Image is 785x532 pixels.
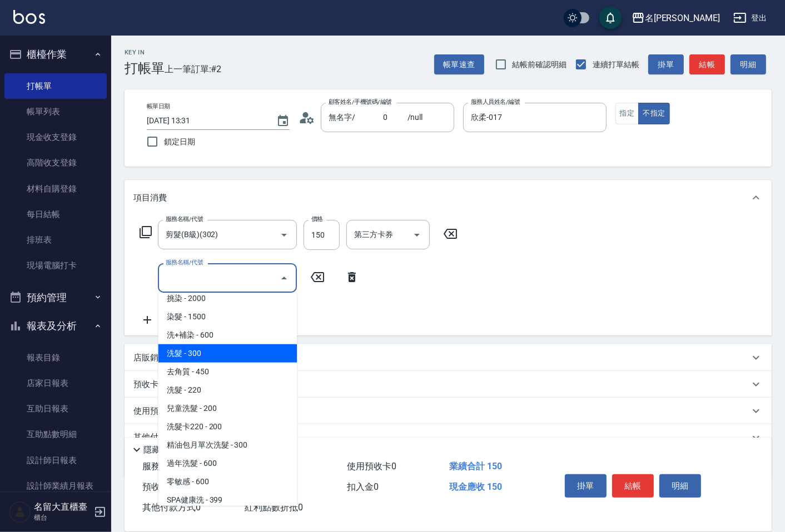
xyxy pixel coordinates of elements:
[329,98,392,106] label: 顧客姓名/手機號碼/編號
[4,202,107,227] a: 每日結帳
[147,112,265,130] input: YYYY/MM/DD hh:mm
[158,363,297,381] span: 去角質 - 450
[311,215,323,223] label: 價格
[158,436,297,454] span: 精油包月單次洗髮 - 300
[659,474,701,498] button: 明細
[125,371,772,398] div: 預收卡販賣
[4,99,107,124] a: 帳單列表
[4,124,107,150] a: 現金收支登錄
[4,448,107,473] a: 設計師日報表
[4,312,107,340] button: 報表及分析
[347,461,396,471] span: 使用預收卡 0
[125,49,165,56] h2: Key In
[164,136,195,148] span: 鎖定日期
[729,8,772,28] button: 登出
[275,226,293,244] button: Open
[133,379,175,390] p: 預收卡販賣
[4,227,107,253] a: 排班表
[125,344,772,371] div: 店販銷售
[158,344,297,363] span: 洗髮 - 300
[13,10,45,24] img: Logo
[142,481,192,492] span: 預收卡販賣 0
[158,289,297,308] span: 挑染 - 2000
[125,398,772,424] div: 使用預收卡
[731,54,766,75] button: 明細
[125,424,772,451] div: 其他付款方式入金可用餘額: 0
[147,102,170,111] label: 帳單日期
[593,59,639,71] span: 連續打單結帳
[612,474,654,498] button: 結帳
[4,40,107,69] button: 櫃檯作業
[4,150,107,175] a: 高階收支登錄
[4,283,107,312] button: 預約管理
[615,103,639,124] button: 指定
[4,370,107,396] a: 店家日報表
[4,473,107,499] a: 設計師業績月報表
[4,396,107,421] a: 互助日報表
[133,192,167,204] p: 項目消費
[166,215,203,223] label: 服務名稱/代號
[158,381,297,399] span: 洗髮 - 220
[34,513,91,523] p: 櫃台
[166,258,203,267] label: 服務名稱/代號
[434,54,484,75] button: 帳單速查
[648,54,684,75] button: 掛單
[408,226,426,244] button: Open
[645,11,720,25] div: 名[PERSON_NAME]
[125,61,165,76] h3: 打帳單
[142,502,201,513] span: 其他付款方式 0
[142,461,193,471] span: 服務消費 150
[158,308,297,326] span: 染髮 - 1500
[9,501,31,523] img: Person
[165,62,222,76] span: 上一筆訂單:#2
[4,421,107,447] a: 互助點數明細
[689,54,725,75] button: 結帳
[133,352,167,364] p: 店販銷售
[471,98,520,106] label: 服務人員姓名/編號
[275,269,293,287] button: Close
[4,73,107,99] a: 打帳單
[4,176,107,202] a: 材料自購登錄
[158,454,297,473] span: 過年洗髮 - 600
[158,418,297,436] span: 洗髮卡220 - 200
[513,59,567,71] span: 結帳前確認明細
[158,491,297,509] span: SPA健康洗 - 399
[34,501,91,513] h5: 名留大直櫃臺
[158,399,297,418] span: 兒童洗髮 - 200
[4,253,107,278] a: 現場電腦打卡
[449,461,502,471] span: 業績合計 150
[270,108,296,134] button: Choose date, selected date is 2025-08-11
[158,473,297,491] span: 零敏感 - 600
[599,7,622,29] button: save
[133,405,175,417] p: 使用預收卡
[449,481,502,492] span: 現金應收 150
[565,474,607,498] button: 掛單
[143,444,193,456] p: 隱藏業績明細
[133,431,236,444] p: 其他付款方式
[245,502,303,513] span: 紅利點數折抵 0
[627,7,724,29] button: 名[PERSON_NAME]
[158,326,297,344] span: 洗+補染 - 600
[4,345,107,370] a: 報表目錄
[638,103,669,124] button: 不指定
[125,180,772,215] div: 項目消費
[347,481,379,492] span: 扣入金 0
